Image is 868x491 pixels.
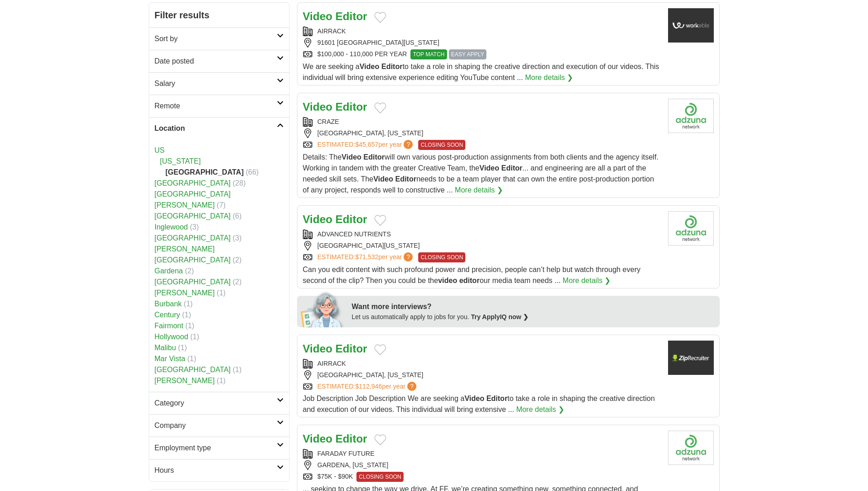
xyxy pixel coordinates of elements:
h2: Filter results [149,3,289,27]
span: $45,657 [355,141,378,148]
span: Can you edit content with such profound power and precision, people can’t help but watch through ... [303,266,641,284]
span: ? [404,140,413,149]
div: CRAZE [303,117,661,127]
a: More details ❯ [563,275,611,286]
a: More details ❯ [455,185,503,196]
a: [GEOGRAPHIC_DATA] [155,234,231,242]
a: More details ❯ [516,404,564,415]
a: Mar Vista [155,355,185,363]
span: (3) [190,223,199,231]
strong: Editor [486,395,507,402]
span: TOP MATCH [410,49,447,59]
span: (2) [233,256,242,264]
img: Company logo [668,431,714,465]
h2: Sort by [155,33,277,44]
div: FARADAY FUTURE [303,449,661,459]
h2: Location [155,123,277,134]
a: Fairmont [155,322,183,330]
span: (3) [233,234,242,242]
h2: Hours [155,465,277,476]
span: Job Description Job Description We are seeking a to take a role in shaping the creative direction... [303,395,655,413]
span: ? [407,382,416,391]
div: $100,000 - 110,000 PER YEAR [303,49,661,59]
span: We are seeking a to take a role in shaping the creative direction and execution of our videos. Th... [303,63,659,81]
strong: editor [459,277,480,284]
strong: Editor [335,101,367,113]
a: [PERSON_NAME] [155,377,215,384]
a: [GEOGRAPHIC_DATA] [155,366,231,374]
span: (1) [233,366,242,374]
a: More details ❯ [525,72,573,83]
a: Remote [149,95,289,117]
span: (28) [233,179,246,187]
span: (1) [187,355,196,363]
a: ESTIMATED:$112,946per year? [318,382,419,391]
strong: Video [303,10,333,22]
span: (1) [178,344,187,352]
a: [GEOGRAPHIC_DATA] [155,278,231,286]
a: [GEOGRAPHIC_DATA][PERSON_NAME] [155,190,231,209]
a: Video Editor [303,10,367,22]
img: apply-iq-scientist.png [301,291,345,327]
strong: Editor [501,164,523,172]
span: CLOSING SOON [356,472,404,482]
span: $112,946 [355,383,382,390]
img: Company logo [668,341,714,375]
strong: Video [480,164,499,172]
a: Employment type [149,437,289,459]
span: (1) [190,333,199,341]
a: Location [149,117,289,139]
h2: Remote [155,101,277,112]
a: US [155,146,165,154]
strong: Video [464,395,484,402]
span: (2) [233,278,242,286]
h2: Employment type [155,443,277,454]
div: [GEOGRAPHIC_DATA], [US_STATE] [303,128,661,138]
h2: Company [155,420,277,431]
a: Inglewood [155,223,188,231]
a: Video Editor [303,342,367,355]
strong: Editor [335,342,367,355]
a: Video Editor [303,213,367,225]
a: [PERSON_NAME][GEOGRAPHIC_DATA] [155,245,231,264]
span: (2) [185,267,194,275]
strong: Video [303,342,333,355]
div: [GEOGRAPHIC_DATA][US_STATE] [303,241,661,251]
span: (1) [182,311,191,319]
strong: Video [342,153,361,161]
strong: Editor [381,63,402,70]
strong: Editor [335,213,367,225]
a: Burbank [155,300,182,308]
div: [GEOGRAPHIC_DATA], [US_STATE] [303,370,661,380]
a: [PERSON_NAME] [155,289,215,297]
span: (66) [246,168,259,176]
a: Salary [149,72,289,95]
a: Video Editor [303,432,367,445]
span: $71,532 [355,253,378,261]
img: Company logo [668,211,714,245]
a: [GEOGRAPHIC_DATA] [155,179,231,187]
strong: Editor [395,175,416,183]
span: (1) [217,289,226,297]
span: (1) [185,322,194,330]
a: Malibu [155,344,176,352]
span: Details: The will own various post-production assignments from both clients and the agency itself... [303,153,659,194]
h2: Salary [155,78,277,89]
div: ADVANCED NUTRIENTS [303,229,661,239]
div: Let us automatically apply to jobs for you. [352,312,714,322]
span: CLOSING SOON [418,140,465,150]
button: Add to favorite jobs [374,102,386,113]
button: Add to favorite jobs [374,344,386,355]
button: Add to favorite jobs [374,434,386,445]
strong: Video [303,213,333,225]
div: Want more interviews? [352,301,714,312]
a: Century [155,311,180,319]
a: Video Editor [303,101,367,113]
span: (7) [217,201,226,209]
a: Category [149,392,289,414]
div: AIRRACK [303,27,661,36]
a: Company [149,414,289,437]
h2: Date posted [155,56,277,67]
strong: Editor [335,432,367,445]
div: GARDENA, [US_STATE] [303,460,661,470]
